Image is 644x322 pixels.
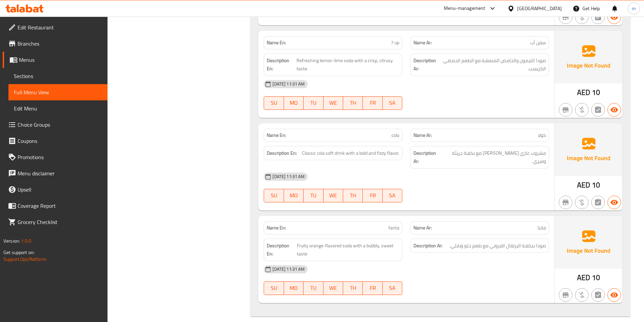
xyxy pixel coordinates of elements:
[440,56,546,73] span: صودا الليمون والحامض المنعشة مع الطعم الحمضي الكريسب.
[365,283,380,293] span: FR
[306,191,320,200] span: TU
[444,4,485,13] div: Menu-management
[346,98,360,108] span: TH
[559,196,572,209] button: Not branch specific item
[264,96,284,110] button: SU
[413,56,439,73] strong: Description Ar:
[383,96,402,110] button: SA
[3,181,108,198] a: Upsell
[18,202,102,210] span: Coverage Report
[346,191,360,200] span: TH
[326,191,340,200] span: WE
[304,96,323,110] button: TU
[18,121,102,129] span: Choice Groups
[18,153,102,161] span: Promotions
[592,178,600,192] span: 10
[413,242,443,250] strong: Description Ar:
[306,98,320,108] span: TU
[270,173,307,180] span: [DATE] 11:31 AM
[3,19,108,35] a: Edit Restaurant
[324,96,343,110] button: WE
[3,149,108,165] a: Promotions
[304,189,323,202] button: TU
[343,189,363,202] button: TH
[3,248,34,257] span: Get support on:
[538,224,546,231] span: فانتا
[413,224,432,231] strong: Name Ar:
[324,189,343,202] button: WE
[267,132,286,139] strong: Name En:
[517,5,562,12] div: [GEOGRAPHIC_DATA]
[3,52,108,68] a: Menus
[383,281,402,295] button: SA
[14,72,102,80] span: Sections
[3,133,108,149] a: Coupons
[592,271,600,284] span: 10
[575,10,589,24] button: Purchased item
[559,103,572,117] button: Not branch specific item
[555,216,622,269] img: Ae5nvW7+0k+MAAAAAElFTkSuQmCC
[577,86,590,99] span: AED
[19,56,102,64] span: Menus
[18,40,102,48] span: Branches
[555,31,622,83] img: Ae5nvW7+0k+MAAAAAElFTkSuQmCC
[383,189,402,202] button: SA
[592,86,600,99] span: 10
[575,103,589,117] button: Purchased item
[538,132,546,139] span: كولا
[18,185,102,194] span: Upsell
[591,288,605,302] button: Not has choices
[343,281,363,295] button: TH
[607,196,621,209] button: Available
[287,98,301,108] span: MO
[21,237,31,245] span: 1.0.0
[267,56,295,73] strong: Description En:
[270,81,307,87] span: [DATE] 11:31 AM
[18,169,102,177] span: Menu disclaimer
[267,191,281,200] span: SU
[591,196,605,209] button: Not has choices
[14,104,102,113] span: Edit Menu
[3,165,108,181] a: Menu disclaimer
[343,96,363,110] button: TH
[591,10,605,24] button: Not has choices
[287,191,301,200] span: MO
[267,39,286,46] strong: Name En:
[267,283,281,293] span: SU
[363,96,382,110] button: FR
[284,96,304,110] button: MO
[413,39,432,46] strong: Name Ar:
[14,88,102,96] span: Full Menu View
[267,242,295,258] strong: Description En:
[385,283,400,293] span: SA
[304,281,323,295] button: TU
[287,283,301,293] span: MO
[296,56,399,73] span: Refreshing lemon-lime soda with a crisp, citrusy taste.
[413,149,441,166] strong: Description Ar:
[3,214,108,230] a: Grocery Checklist
[3,237,20,245] span: Version:
[363,189,382,202] button: FR
[18,137,102,145] span: Coupons
[284,281,304,295] button: MO
[559,288,572,302] button: Not branch specific item
[324,281,343,295] button: WE
[607,103,621,117] button: Available
[3,35,108,52] a: Branches
[575,288,589,302] button: Purchased item
[284,189,304,202] button: MO
[591,103,605,117] button: Not has choices
[632,5,636,12] span: m
[267,149,297,157] strong: Description En:
[3,198,108,214] a: Coverage Report
[391,39,399,46] span: 7 up
[326,98,340,108] span: WE
[326,283,340,293] span: WE
[264,281,284,295] button: SU
[575,196,589,209] button: Purchased item
[363,281,382,295] button: FR
[346,283,360,293] span: TH
[391,132,399,139] span: cola
[306,283,320,293] span: TU
[365,191,380,200] span: FR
